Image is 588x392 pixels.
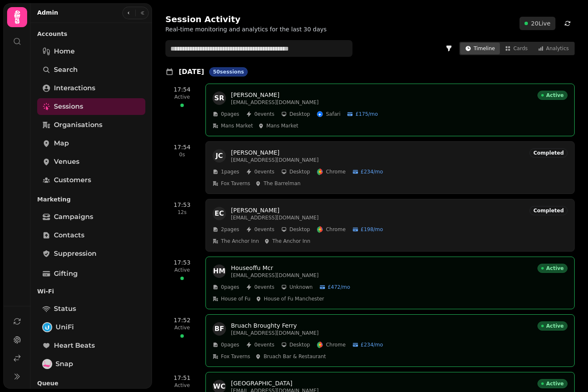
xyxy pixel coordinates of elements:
[326,341,345,348] span: Chrome
[326,111,340,117] span: Safari
[231,148,526,157] p: [PERSON_NAME]
[213,180,250,187] button: Fox Taverns
[37,43,145,60] a: Home
[37,376,145,391] p: Queue
[54,138,69,148] span: Map
[530,206,568,215] div: Completed
[355,111,378,117] span: £175 /mo
[43,323,51,331] img: UniFi
[54,212,93,222] span: Campaigns
[289,226,310,233] span: Desktop
[221,111,239,117] span: 0 pages
[460,43,500,54] button: Timeline
[37,356,145,372] a: SnapSnap
[213,268,225,275] span: HM
[537,321,568,331] div: Active
[264,180,300,187] span: The Barrelman
[37,209,145,225] a: Campaigns
[54,269,78,279] span: Gifting
[54,304,76,314] span: Status
[231,321,534,330] p: Bruach Broughty Ferry
[361,226,383,233] span: £198 /mo
[215,210,224,217] span: EC
[177,209,187,216] div: 12s
[54,65,78,75] span: Search
[37,135,145,152] a: Map
[174,267,190,273] div: Active
[231,264,534,272] p: Houseoffu Mcr
[179,151,185,158] div: 0s
[537,264,568,273] div: Active
[37,61,145,78] a: Search
[213,353,250,360] button: Fox Taverns
[474,45,495,52] span: Timeline
[264,295,324,302] span: House of Fu Manchester
[174,374,190,382] div: 17:51
[531,19,550,28] span: 20 Live
[221,168,239,175] span: 1 pages
[213,295,251,302] button: House of Fu
[221,180,250,187] span: Fox Taverns
[165,13,326,25] h2: Session Activity
[37,227,145,244] a: Contacts
[254,168,274,175] span: 0 events
[174,85,190,94] div: 17:54
[328,284,350,290] span: £472 /mo
[254,284,274,290] span: 0 events
[37,172,145,188] a: Customers
[37,265,145,282] a: Gifting
[289,168,310,175] span: Desktop
[254,341,274,348] span: 0 events
[231,214,526,221] p: [EMAIL_ADDRESS][DOMAIN_NAME]
[221,226,239,233] span: 2 pages
[37,192,145,207] p: Marketing
[37,153,145,170] a: Venues
[37,80,145,97] a: Interactions
[37,337,145,354] a: Heart beats
[264,353,326,360] span: Bruach Bar & Restaurant
[231,91,534,99] p: [PERSON_NAME]
[289,284,313,290] span: Unknown
[174,143,190,151] div: 17:54
[174,324,190,331] div: Active
[54,46,75,56] span: Home
[174,201,190,209] div: 17:53
[214,95,224,102] span: SR
[537,91,568,100] div: Active
[231,206,526,214] p: [PERSON_NAME]
[533,43,574,54] button: Analytics
[214,326,224,332] span: BF
[54,120,102,130] span: Organisations
[361,341,383,348] span: £234 /mo
[272,238,310,244] span: The Anchor Inn
[326,226,345,233] span: Chrome
[37,26,145,41] p: Accounts
[43,360,51,368] img: Snap
[221,341,239,348] span: 0 pages
[254,226,274,233] span: 0 events
[54,83,95,93] span: Interactions
[221,295,251,302] span: House of Fu
[37,319,145,336] a: UniFiUniFi
[174,258,190,267] div: 17:53
[361,168,383,175] span: £234 /mo
[266,122,299,129] span: Mans Market
[209,67,248,76] div: 50 sessions
[221,284,239,290] span: 0 pages
[289,341,310,348] span: Desktop
[37,245,145,262] a: Suppression
[500,43,532,54] button: Cards
[221,122,253,129] span: Mans Market
[215,153,223,159] span: JC
[231,330,534,336] p: [EMAIL_ADDRESS][DOMAIN_NAME]
[530,148,568,158] div: Completed
[56,322,74,332] span: UniFi
[513,45,527,52] span: Cards
[546,45,569,52] span: Analytics
[54,175,91,185] span: Customers
[37,98,145,115] a: Sessions
[254,111,274,117] span: 0 events
[213,122,253,129] button: Mans Market
[221,238,259,244] span: The Anchor Inn
[37,117,145,133] a: Organisations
